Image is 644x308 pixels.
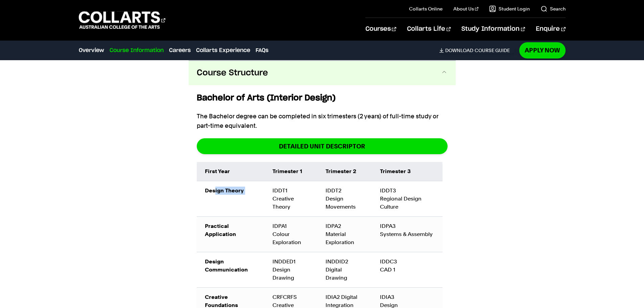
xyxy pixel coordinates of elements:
a: Collarts Life [407,18,451,40]
a: Collarts Online [409,5,443,12]
a: Collarts Experience [196,46,250,54]
div: IDPA1 Colour Exploration [272,222,309,246]
td: IDPA2 Material Exploration [317,216,372,252]
a: Careers [169,46,191,54]
a: DownloadCourse Guide [439,47,515,53]
td: IDDT2 Design Movements [317,181,372,216]
a: About Us [453,5,478,12]
strong: Bachelor of Arts (Interior Design) [197,94,336,102]
p: The Bachelor degree can be completed in six trimesters (2 years) of full-time study or part-time ... [197,112,448,131]
a: FAQs [256,46,268,54]
td: Trimester 2 [317,162,372,181]
a: Courses [365,18,396,40]
td: IDDC3 CAD 1 [372,252,443,287]
span: Course Structure [197,68,268,78]
div: IDDT1 Creative Theory [272,187,309,211]
div: Go to homepage [79,10,165,30]
strong: Design Communication [205,258,248,273]
a: Student Login [489,5,530,12]
a: Overview [79,46,104,54]
a: Enquire [536,18,565,40]
td: INDDID2 Digital Drawing [317,252,372,287]
td: First Year [197,162,264,181]
a: Study Information [461,18,525,40]
div: INDDED1 Design Drawing [272,258,309,282]
td: Trimester 3 [372,162,443,181]
strong: Practical Application [205,223,236,237]
a: Course Information [110,46,164,54]
span: DETAILED UNIT DESCRIPTOR [279,142,365,150]
strong: Design Theory [205,187,244,194]
a: Apply Now [519,42,566,58]
td: Trimester 1 [264,162,317,181]
td: IDDT3 Regional Design Culture [372,181,443,216]
a: Search [541,5,566,12]
button: Course Structure [189,61,456,85]
div: IDPA3 Systems & Assembly [380,222,434,238]
span: Download [445,47,473,53]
